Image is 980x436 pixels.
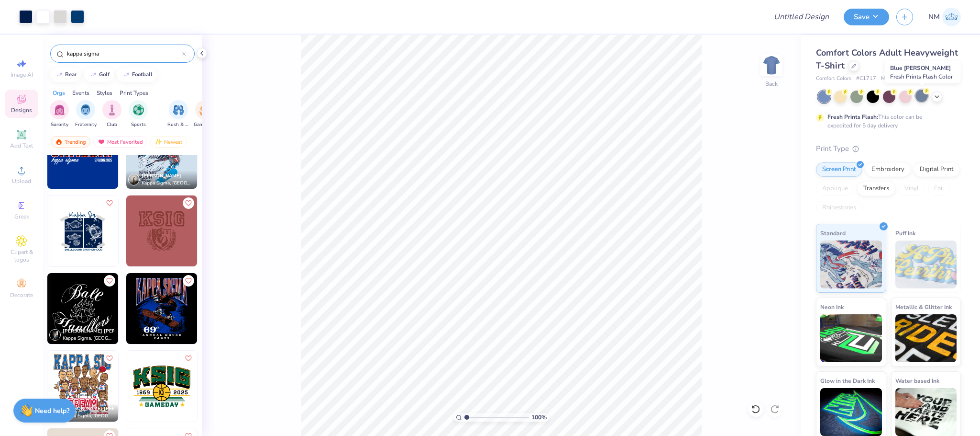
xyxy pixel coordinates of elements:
button: football [117,68,157,82]
div: Rhinestones [816,201,862,215]
div: Digital Print [914,162,960,177]
img: trending.gif [55,138,63,145]
div: filter for Sorority [50,100,69,128]
img: trend_line.gif [55,72,63,78]
img: Newest.gif [154,138,162,145]
img: 264f977a-3c00-485f-a527-aaba7823d54c [47,273,118,344]
span: Glow in the Dark Ink [820,376,875,386]
img: Avatar [49,329,61,341]
img: Naina Mehta [942,8,961,26]
span: Metallic & Glitter Ink [895,302,952,312]
div: Styles [97,89,112,97]
div: Print Types [120,89,148,97]
img: trend_line.gif [122,72,130,78]
button: bear [50,68,81,82]
img: 40e58026-9509-4b76-89f5-e122c72638e4 [126,195,197,266]
div: filter for Fraternity [75,100,97,128]
img: Avatar [128,174,140,185]
div: Print Type [816,143,961,154]
img: Game Day Image [199,104,210,115]
button: Like [183,353,194,364]
img: Club Image [107,104,117,115]
span: Fresh Prints Flash Color [890,73,953,80]
span: # C1717 [856,75,876,83]
span: Kappa Sigma, [GEOGRAPHIC_DATA][US_STATE] [63,335,114,342]
img: f2dd77fb-f951-4571-b37f-e5bdf8fc4ce1 [197,351,268,422]
img: 3d8359f7-368c-4d26-b1f0-891b45d12c76 [118,351,189,422]
img: 57c6a6e0-2c58-44b4-956f-f0893f134070 [47,195,118,266]
div: Events [72,89,89,97]
span: Fraternity [75,121,97,128]
span: Water based Ink [895,376,939,386]
div: filter for Rush & Bid [167,100,189,128]
input: Untitled Design [766,7,837,26]
img: a9c24f55-ee6b-47f8-bd21-f7579bf62798 [47,351,118,422]
div: Orgs [53,89,65,97]
div: filter for Sports [129,100,148,128]
span: Comfort Colors Adult Heavyweight T-Shirt [816,47,958,71]
img: Fraternity Image [80,104,91,115]
div: This color can be expedited for 5 day delivery. [827,113,945,130]
span: Image AI [11,71,33,79]
span: Clipart & logos [5,248,38,264]
img: 6959c56d-5710-4aaf-a787-3b345ef5bd52 [118,195,189,266]
span: Kappa Sigma, [GEOGRAPHIC_DATA][US_STATE] [63,413,114,420]
strong: Need help? [35,406,69,415]
span: Club [107,121,117,128]
div: Trending [51,136,90,148]
span: [PERSON_NAME] [142,172,181,179]
button: filter button [102,100,121,128]
img: trend_line.gif [89,72,97,78]
img: Neon Ink [820,314,882,362]
button: golf [84,68,114,82]
img: Sorority Image [54,104,65,115]
div: Back [765,80,778,88]
img: 5c3d3a3c-b350-44f3-bd49-b0a107f24bec [126,273,197,344]
div: Most Favorited [93,136,147,148]
span: Upload [12,177,31,185]
span: Kappa Sigma, [GEOGRAPHIC_DATA] [142,180,193,187]
img: fa7ae191-5cb3-4311-aae8-93f8ed42e263 [118,273,189,344]
div: Screen Print [816,162,862,177]
div: Applique [816,182,854,196]
input: Try "Alpha" [66,49,182,58]
img: Glow in the Dark Ink [820,388,882,436]
div: Embroidery [865,162,911,177]
div: Newest [150,136,187,148]
strong: Fresh Prints Flash: [827,113,878,121]
div: football [132,72,153,77]
div: Blue [PERSON_NAME] [885,61,961,83]
div: filter for Game Day [194,100,216,128]
a: NM [928,8,961,26]
button: Save [844,9,889,25]
span: Add Text [10,142,33,149]
button: Like [104,275,115,287]
button: Like [104,353,115,364]
button: filter button [129,100,148,128]
span: Standard [820,228,846,238]
span: Designs [11,106,32,114]
img: Water based Ink [895,388,957,436]
button: filter button [75,100,97,128]
img: Rush & Bid Image [173,104,184,115]
button: filter button [50,100,69,128]
img: 345ddf69-8db8-43bd-8521-e6fe6aa9ba16 [126,351,197,422]
div: bear [65,72,77,77]
span: [PERSON_NAME] [PERSON_NAME] [63,405,143,412]
span: Comfort Colors [816,75,851,83]
img: Metallic & Glitter Ink [895,314,957,362]
span: Neon Ink [820,302,844,312]
button: Like [183,197,194,209]
span: Game Day [194,121,216,128]
img: most_fav.gif [98,138,105,145]
img: Back [762,56,781,75]
span: Rush & Bid [167,121,189,128]
img: Standard [820,241,882,288]
div: Vinyl [898,182,925,196]
div: Foil [928,182,950,196]
img: Sports Image [133,104,144,115]
span: Sports [131,121,146,128]
span: 100 % [531,413,547,422]
button: Like [104,197,115,209]
span: NM [928,11,940,23]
